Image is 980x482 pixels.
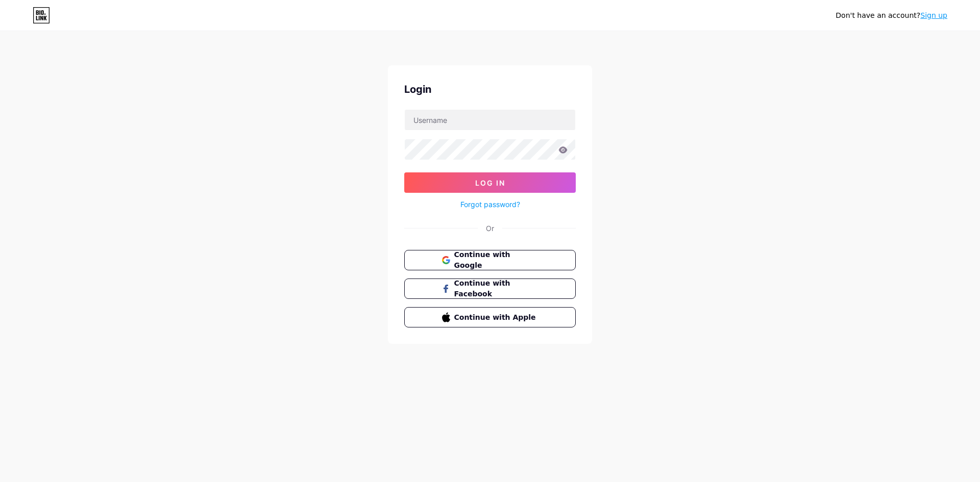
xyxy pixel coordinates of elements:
button: Continue with Google [404,250,576,270]
button: Continue with Apple [404,307,576,327]
a: Sign up [920,11,947,19]
button: Continue with Facebook [404,278,576,299]
span: Continue with Facebook [454,278,538,299]
button: Log In [404,172,576,193]
input: Username [405,110,575,130]
div: Don't have an account? [836,10,947,21]
div: Or [486,223,494,234]
div: Login [404,82,576,97]
span: Log In [475,179,505,187]
span: Continue with Google [454,249,538,271]
span: Continue with Apple [454,312,538,323]
a: Forgot password? [460,199,520,210]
